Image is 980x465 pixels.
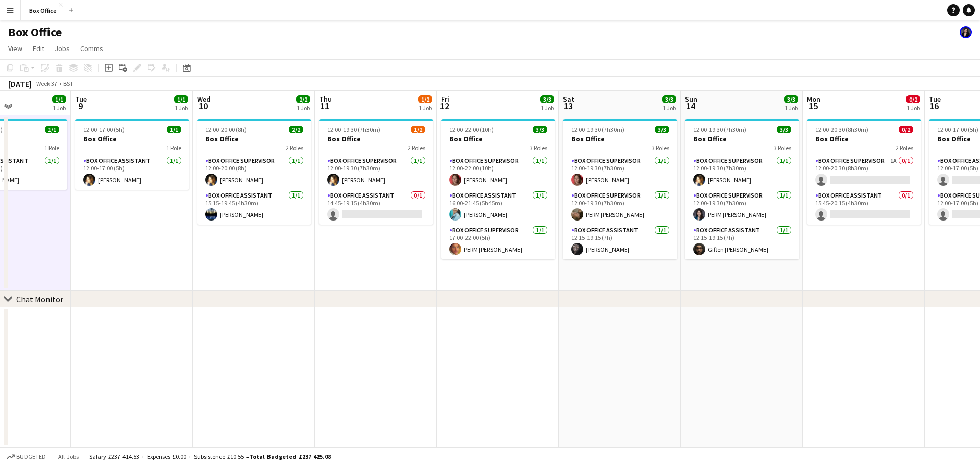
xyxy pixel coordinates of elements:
span: Budgeted [16,453,46,460]
a: Edit [29,42,48,55]
app-user-avatar: Lexi Clare [960,26,972,38]
a: Jobs [51,42,74,55]
span: All jobs [56,453,81,460]
a: View [4,42,27,55]
div: Salary £237 414.53 + Expenses £0.00 + Subsistence £10.55 = [89,453,331,460]
div: [DATE] [8,79,32,89]
div: BST [63,80,73,87]
button: Box Office [21,1,65,20]
button: Budgeted [5,451,47,462]
div: Chat Monitor [16,294,63,304]
a: Comms [76,42,107,55]
span: Week 37 [34,80,59,87]
h1: Box Office [8,25,62,40]
span: Edit [33,44,44,53]
span: View [8,44,22,53]
span: Total Budgeted £237 425.08 [249,453,331,460]
span: Jobs [55,44,70,53]
span: Comms [80,44,103,53]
